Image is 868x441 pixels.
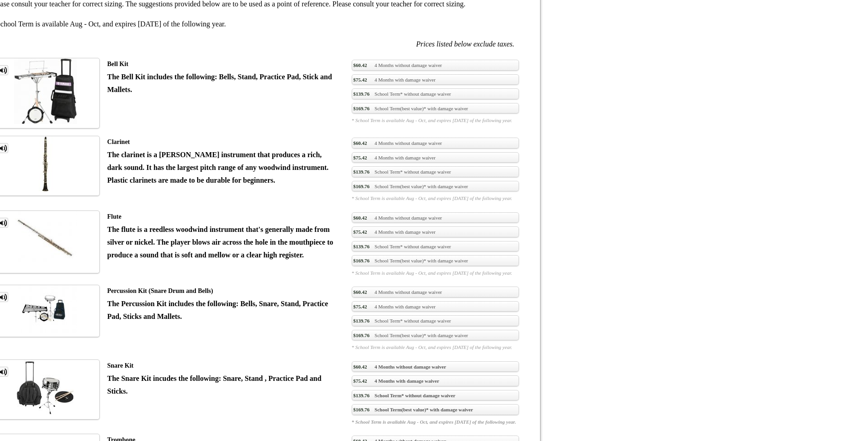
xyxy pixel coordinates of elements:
a: $139.76School Term* without damage waiver [352,166,519,177]
span: $139.76 [353,90,370,97]
span: $60.42 [353,62,367,69]
a: $139.76School Term* without damage waiver [352,88,519,99]
div: Percussion Kit (Snare Drum and Bells) [107,285,338,297]
a: $139.76School Term* without damage waiver [352,390,519,401]
a: $169.76School Term(best value)* with damage waiver [352,404,519,415]
span: $75.42 [353,377,367,385]
a: $60.424 Months without damage waiver [352,138,519,149]
div: Bell Kit [107,58,338,71]
img: th_1fc34dab4bdaff02a3697e89cb8f30dd_1334771667FluteTM.jpg [14,211,77,269]
img: th_1fc34dab4bdaff02a3697e89cb8f30dd_1323360834drumandbell.jpg [14,285,77,333]
img: th_1fc34dab4bdaff02a3697e89cb8f30dd_1334255010DKIT.jpg [17,360,74,415]
a: $139.76School Term* without damage waiver [352,315,519,326]
em: * School Term is available Aug - Oct, and expires [DATE] of the following year. [352,269,519,277]
em: Prices listed below exclude taxes. [416,40,514,48]
span: $75.42 [353,154,367,161]
span: $60.42 [353,363,367,370]
a: $169.76School Term(best value)* with damage waiver [352,255,519,266]
span: $169.76 [353,105,370,112]
span: $139.76 [353,317,370,324]
a: $60.424 Months without damage waiver [352,361,519,372]
strong: The Bell Kit includes the following: Bells, Stand, Practice Pad, Stick and Mallets. [107,73,332,93]
span: $139.76 [353,168,370,175]
span: $60.42 [353,139,367,147]
div: Clarinet [107,136,338,149]
a: $60.424 Months without damage waiver [352,212,519,223]
span: $139.76 [353,392,370,399]
span: $169.76 [353,257,370,264]
a: $75.424 Months with damage waiver [352,301,519,312]
img: th_1fc34dab4bdaff02a3697e89cb8f30dd_1328556165CLAR.jpg [17,136,74,191]
a: $60.424 Months without damage waiver [352,60,519,71]
span: $60.42 [353,214,367,221]
span: $169.76 [353,183,370,190]
em: * School Term is available Aug - Oct, and expires [DATE] of the following year. [352,117,519,124]
div: Snare Kit [107,359,338,372]
a: $139.76School Term* without damage waiver [352,241,519,252]
div: Flute [107,210,338,223]
span: $60.42 [353,288,367,296]
a: $169.76School Term(best value)* with damage waiver [352,103,519,114]
strong: The Snare Kit incudes the following: Snare, Stand , Practice Pad and Sticks. [107,374,321,395]
a: $75.424 Months with damage waiver [352,152,519,163]
span: $75.42 [353,228,367,236]
span: $139.76 [353,243,370,250]
span: $169.76 [353,332,370,339]
span: $169.76 [353,406,370,413]
em: * School Term is available Aug - Oct, and expires [DATE] of the following year. [352,344,519,351]
a: $75.424 Months with damage waiver [352,74,519,85]
span: $75.42 [353,303,367,310]
a: $169.76School Term(best value)* with damage waiver [352,181,519,192]
a: $75.424 Months with damage waiver [352,375,519,386]
a: $60.424 Months without damage waiver [352,287,519,297]
img: th_1fc34dab4bdaff02a3697e89cb8f30dd_1338899487bellkit.jpg [14,58,77,124]
a: $75.424 Months with damage waiver [352,226,519,237]
strong: The clarinet is a [PERSON_NAME] instrument that produces a rich, dark sound. It has the largest p... [107,151,329,184]
strong: The Percussion Kit includes the following: Bells, Snare, Stand, Practice Pad, Sticks and Mallets. [107,300,328,320]
span: $75.42 [353,76,367,83]
em: * School Term is available Aug - Oct, and expires [DATE] of the following year. [352,195,519,202]
em: * School Term is available Aug - Oct, and expires [DATE] of the following year. [352,418,519,426]
strong: The flute is a reedless woodwind instrument that's generally made from silver or nickel. The play... [107,226,333,259]
a: $169.76School Term(best value)* with damage waiver [352,330,519,341]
